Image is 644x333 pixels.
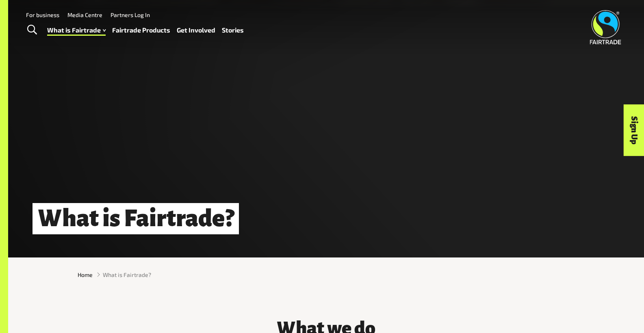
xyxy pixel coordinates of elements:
[22,20,42,40] a: Toggle Search
[177,24,215,36] a: Get Involved
[590,10,621,44] img: Fairtrade Australia New Zealand logo
[33,203,239,234] h1: What is Fairtrade?
[222,24,244,36] a: Stories
[111,11,150,18] a: Partners Log In
[26,11,59,18] a: For business
[112,24,170,36] a: Fairtrade Products
[67,11,102,18] a: Media Centre
[103,270,151,279] span: What is Fairtrade?
[47,24,106,36] a: What is Fairtrade
[78,270,93,279] a: Home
